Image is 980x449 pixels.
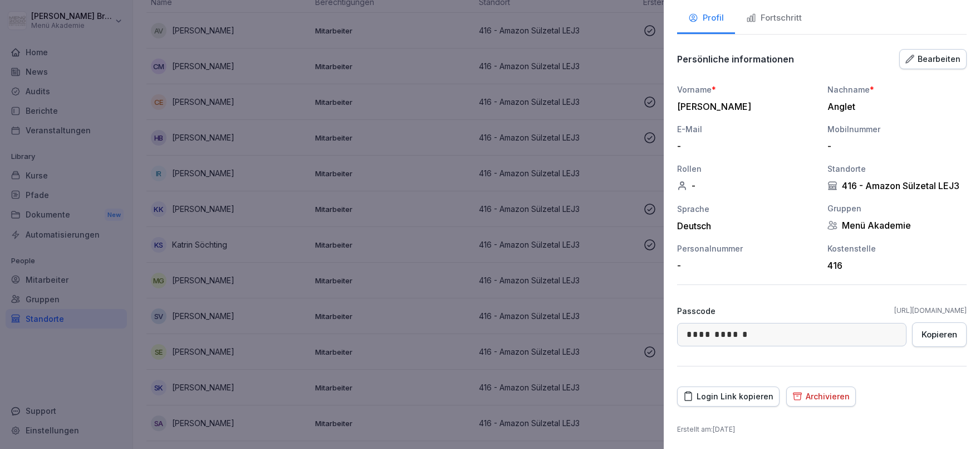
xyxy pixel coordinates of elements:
div: [PERSON_NAME] [677,101,811,112]
p: Persönliche informationen [677,54,794,65]
div: - [827,141,961,152]
div: Personalnummer [677,243,816,254]
div: - [677,260,811,271]
div: - [677,141,811,152]
button: Fortschritt [735,4,813,34]
div: - [677,180,816,191]
button: Login Link kopieren [677,387,780,407]
div: Menü Akademie [827,220,967,231]
div: Fortschritt [746,12,802,25]
button: Archivieren [786,387,856,407]
div: Archivieren [792,390,850,403]
div: Deutsch [677,220,816,231]
div: Profil [688,12,724,25]
p: Passcode [677,305,716,317]
div: E-Mail [677,123,816,135]
div: Login Link kopieren [683,390,773,403]
button: Bearbeiten [899,49,967,69]
div: Anglet [827,101,961,112]
div: Kostenstelle [827,243,967,254]
p: Erstellt am : [DATE] [677,424,967,434]
div: Sprache [677,203,816,215]
div: Mobilnummer [827,123,967,135]
div: Nachname [827,84,967,95]
div: Kopieren [922,329,957,341]
button: Profil [677,4,735,34]
div: Rollen [677,163,816,175]
div: 416 - Amazon Sülzetal LEJ3 [827,180,967,191]
a: [URL][DOMAIN_NAME] [894,306,967,316]
div: Vorname [677,84,816,95]
button: Kopieren [912,322,967,347]
div: Gruppen [827,202,967,214]
div: Bearbeiten [905,53,961,65]
div: 416 [827,260,961,271]
div: Standorte [827,163,967,175]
